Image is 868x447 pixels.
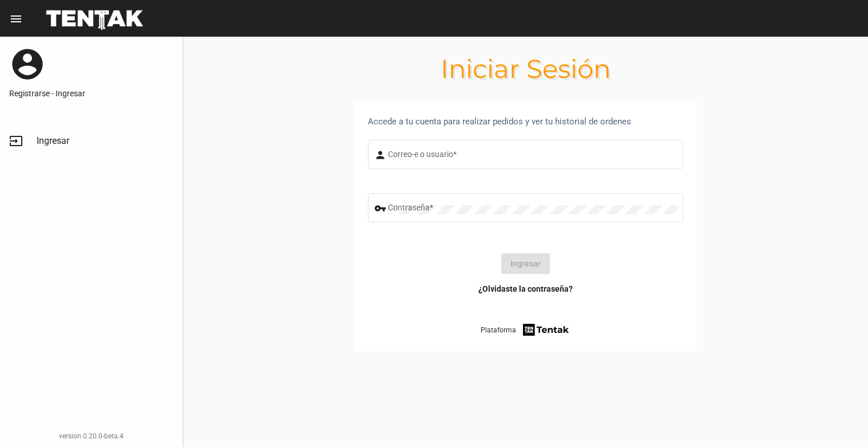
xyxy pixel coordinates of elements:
[9,430,173,442] div: version 0.20.0-beta.4
[9,12,23,26] mat-icon: menu
[9,134,23,148] mat-icon: input
[478,283,573,295] a: ¿Olvidaste la contraseña?
[374,148,388,162] mat-icon: person
[368,115,683,128] div: Accede a tu cuenta para realizar pedidos y ver tu historial de ordenes
[501,253,550,274] button: Ingresar
[481,324,516,336] span: Plataforma
[183,60,868,78] h1: Iniciar Sesión
[9,46,46,83] mat-icon: account_circle
[9,88,173,99] a: Registrarse - Ingresar
[481,322,570,338] a: Plataforma
[374,202,388,215] mat-icon: vpn_key
[521,322,570,338] img: tentak-firm.png
[37,135,69,147] span: Ingresar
